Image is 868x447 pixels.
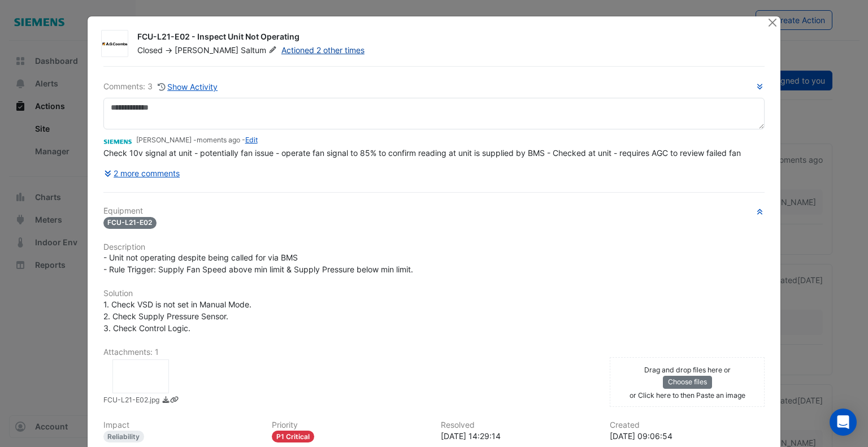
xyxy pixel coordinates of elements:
h6: Description [103,242,765,252]
div: [DATE] 09:06:54 [610,430,765,442]
span: [PERSON_NAME] [175,45,238,55]
span: Closed [137,45,163,55]
div: Reliability [103,431,145,442]
small: Drag and drop files here or [644,366,731,374]
h6: Impact [103,420,259,430]
span: Check 10v signal at unit - potentially fan issue - operate fan signal to 85% to confirm reading a... [103,148,741,158]
h6: Resolved [441,420,596,430]
h6: Attachments: 1 [103,348,765,357]
div: [DATE] 14:29:14 [441,430,596,442]
img: Siemens [103,134,132,147]
h6: Created [610,420,765,430]
span: FCU-L21-E02 [103,217,157,229]
div: P1 Critical [272,431,314,442]
button: Choose files [663,376,712,388]
a: Actioned 2 other times [281,45,364,55]
small: FCU-L21-E02.jpg [103,395,159,407]
div: FCU-L21-E02.jpg [112,359,169,393]
h6: Equipment [103,206,765,216]
h6: Solution [103,289,765,298]
span: -> [165,45,172,55]
div: FCU-L21-E02 - Inspect Unit Not Operating [137,31,754,45]
span: Saltum [241,45,279,56]
span: 1. Check VSD is not set in Manual Mode. 2. Check Supply Pressure Sensor. 3. Check Control Logic. [103,300,251,333]
button: Show Activity [157,80,219,93]
span: 2025-08-25 14:29:07 [197,136,240,144]
div: Open Intercom Messenger [830,409,857,436]
button: Close [766,16,778,28]
a: Copy link to clipboard [170,395,179,407]
div: Comments: 3 [103,80,219,93]
small: [PERSON_NAME] - - [136,135,258,145]
small: or Click here to then Paste an image [630,391,745,400]
a: Download [162,395,170,407]
span: - Unit not operating despite being called for via BMS - Rule Trigger: Supply Fan Speed above min ... [103,253,413,274]
a: Edit [245,136,258,144]
img: AG Coombs [102,38,128,50]
h6: Priority [272,420,427,430]
button: 2 more comments [103,163,181,183]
